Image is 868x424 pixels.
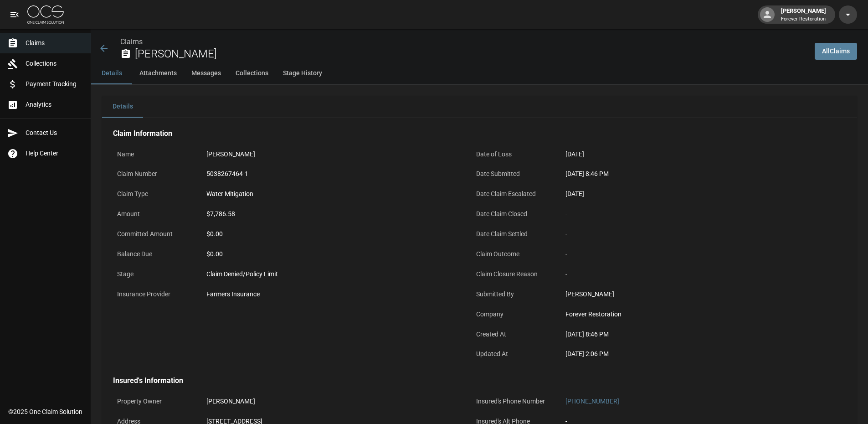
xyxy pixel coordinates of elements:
[565,169,816,179] div: [DATE] 8:46 PM
[26,38,83,48] span: Claims
[206,169,457,179] div: 5038267464-1
[206,249,457,259] div: $0.00
[206,229,457,239] div: $0.00
[113,245,195,263] p: Balance Due
[120,37,143,46] a: Claims
[815,43,857,60] a: AllClaims
[113,129,820,138] h4: Claim Information
[135,47,807,61] h2: [PERSON_NAME]
[565,229,816,239] div: -
[26,79,83,89] span: Payment Tracking
[113,285,195,303] p: Insurance Provider
[472,305,554,323] p: Company
[781,16,826,23] p: Forever Restoration
[472,145,554,163] p: Date of Loss
[206,269,457,279] div: Claim Denied/Policy Limit
[206,189,457,199] div: Water Mitigation
[565,249,816,259] div: -
[206,397,457,406] div: [PERSON_NAME]
[91,62,132,84] button: Details
[113,185,195,203] p: Claim Type
[472,185,554,203] p: Date Claim Escalated
[27,5,64,24] img: ocs-logo-white-transparent.png
[565,290,816,299] div: [PERSON_NAME]
[26,128,83,138] span: Contact Us
[113,265,195,283] p: Stage
[26,149,83,158] span: Help Center
[472,205,554,223] p: Date Claim Closed
[120,36,807,47] nav: breadcrumb
[91,62,868,84] div: anchor tabs
[206,290,457,299] div: Farmers Insurance
[565,398,619,405] a: [PHONE_NUMBER]
[113,205,195,223] p: Amount
[113,165,195,183] p: Claim Number
[472,345,554,363] p: Updated At
[472,393,554,410] p: Insured's Phone Number
[26,59,83,68] span: Collections
[565,150,816,159] div: [DATE]
[472,265,554,283] p: Claim Closure Reason
[472,285,554,303] p: Submitted By
[565,310,816,319] div: Forever Restoration
[132,62,184,84] button: Attachments
[184,62,228,84] button: Messages
[472,225,554,243] p: Date Claim Settled
[5,5,24,24] button: open drawer
[777,6,830,23] div: [PERSON_NAME]
[472,245,554,263] p: Claim Outcome
[472,165,554,183] p: Date Submitted
[113,145,195,163] p: Name
[206,209,457,219] div: $7,786.58
[102,96,857,118] div: details tabs
[26,100,83,109] span: Analytics
[472,326,554,343] p: Created At
[113,393,195,410] p: Property Owner
[228,62,276,84] button: Collections
[113,225,195,243] p: Committed Amount
[113,376,820,385] h4: Insured's Information
[8,407,82,416] div: © 2025 One Claim Solution
[565,269,816,279] div: -
[565,349,816,359] div: [DATE] 2:06 PM
[565,189,816,199] div: [DATE]
[206,150,457,159] div: [PERSON_NAME]
[102,96,143,118] button: Details
[565,330,816,339] div: [DATE] 8:46 PM
[565,209,816,219] div: -
[276,62,329,84] button: Stage History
